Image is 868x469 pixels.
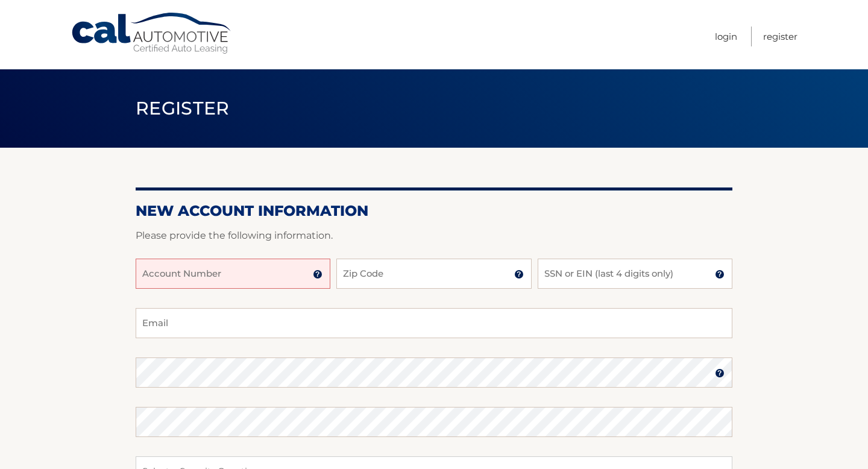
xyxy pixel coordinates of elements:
[313,269,322,279] img: tooltip.svg
[538,259,732,289] input: SSN or EIN (last 4 digits only)
[136,97,230,119] span: Register
[136,202,732,220] h2: New Account Information
[715,269,725,279] img: tooltip.svg
[514,269,524,279] img: tooltip.svg
[715,27,737,46] a: Login
[136,227,732,244] p: Please provide the following information.
[715,368,725,378] img: tooltip.svg
[136,308,732,338] input: Email
[336,259,531,289] input: Zip Code
[71,12,233,55] a: Cal Automotive
[763,27,797,46] a: Register
[136,259,330,289] input: Account Number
